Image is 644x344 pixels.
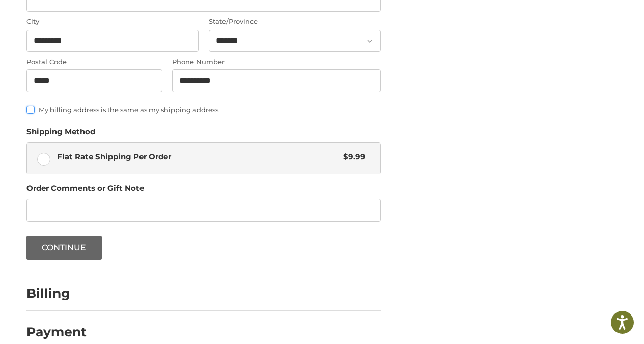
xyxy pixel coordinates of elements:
label: Phone Number [172,57,381,67]
iframe: Google Customer Reviews [560,317,644,344]
h2: Payment [26,324,87,340]
span: $9.99 [338,151,366,163]
h2: Billing [26,285,86,301]
button: Continue [26,236,102,260]
label: My billing address is the same as my shipping address. [26,106,381,114]
button: Open LiveChat chat widget [117,13,129,25]
label: City [26,17,199,27]
legend: Order Comments [26,183,144,199]
label: State/Province [209,17,381,27]
span: Flat Rate Shipping Per Order [57,151,339,163]
p: We're away right now. Please check back later! [14,15,115,23]
legend: Shipping Method [26,126,95,142]
label: Postal Code [26,57,162,67]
